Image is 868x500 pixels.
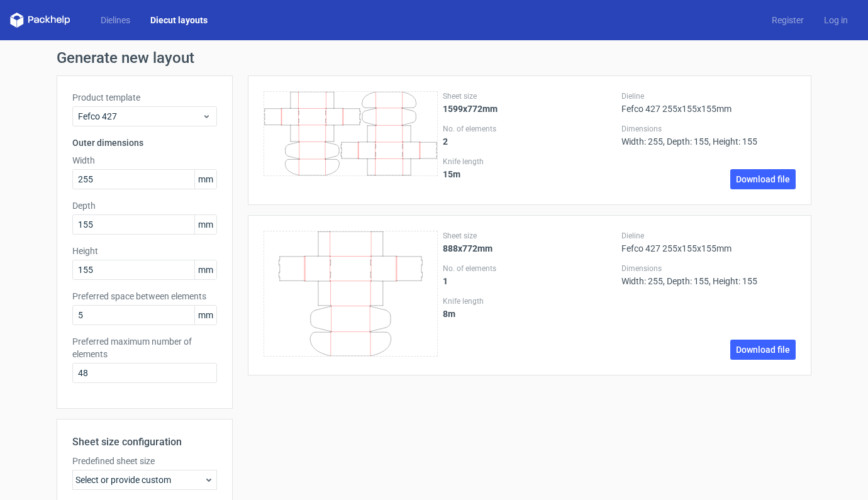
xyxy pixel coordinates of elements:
h1: Generate new layout [57,50,811,65]
label: Dimensions [621,124,796,134]
div: Width: 255, Depth: 155, Height: 155 [621,264,796,286]
label: No. of elements [443,264,617,274]
label: Depth [72,199,217,212]
strong: 8 m [443,309,455,319]
div: Select or provide custom [72,470,217,490]
a: Download file [730,169,796,189]
label: Sheet size [443,91,617,101]
strong: 888x772mm [443,243,492,253]
span: mm [194,170,216,189]
h3: Outer dimensions [72,136,217,149]
strong: 2 [443,136,448,147]
label: Knife length [443,296,617,306]
strong: 15 m [443,169,460,179]
strong: 1 [443,276,448,286]
span: mm [194,260,216,279]
div: Fefco 427 255x155x155mm [621,231,796,253]
label: Predefined sheet size [72,455,217,467]
h2: Sheet size configuration [72,435,217,450]
a: Register [762,14,814,26]
span: Fefco 427 [78,110,202,123]
div: Width: 255, Depth: 155, Height: 155 [621,124,796,147]
label: Product template [72,91,217,104]
label: Preferred space between elements [72,290,217,303]
label: Dieline [621,231,796,241]
label: Sheet size [443,231,617,241]
a: Dielines [91,14,140,26]
label: Dimensions [621,264,796,274]
strong: 1599x772mm [443,104,498,114]
label: Dieline [621,91,796,101]
a: Diecut layouts [140,14,218,26]
label: Height [72,245,217,257]
label: No. of elements [443,124,617,134]
span: mm [194,306,216,325]
label: Knife length [443,157,617,167]
a: Download file [730,340,796,360]
label: Width [72,154,217,167]
span: mm [194,215,216,234]
div: Fefco 427 255x155x155mm [621,91,796,114]
a: Log in [814,14,858,26]
label: Preferred maximum number of elements [72,335,217,360]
